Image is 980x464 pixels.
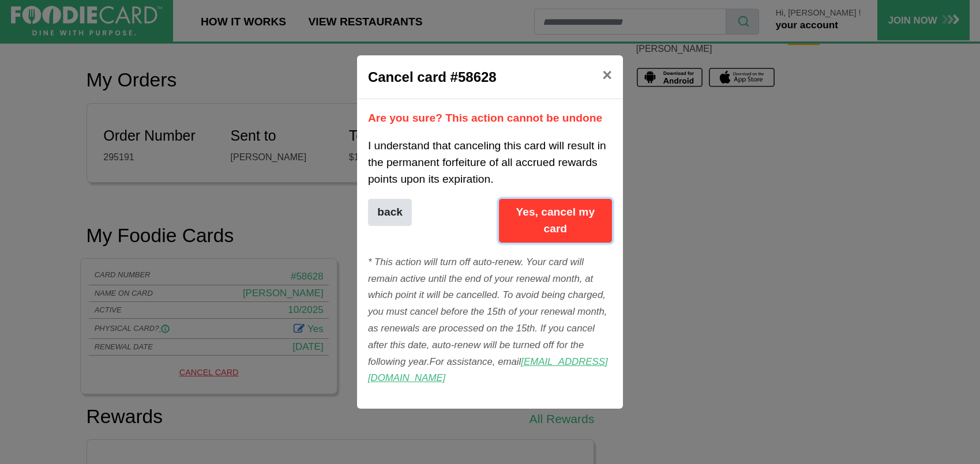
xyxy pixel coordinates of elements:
[458,69,497,85] span: 58628
[368,199,412,226] button: back
[368,138,612,187] p: I understand that canceling this card will result in the permanent forfeiture of all accrued rewa...
[368,112,602,124] b: Are you sure? This action cannot be undone
[368,67,497,88] h5: Cancel card #
[591,55,623,94] button: Close
[602,66,612,84] span: ×
[368,356,608,384] a: [EMAIL_ADDRESS][DOMAIN_NAME]
[368,256,608,384] i: * This action will turn off auto-renew. Your card will remain active until the end of your renewa...
[499,199,613,243] button: Yes, cancel my card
